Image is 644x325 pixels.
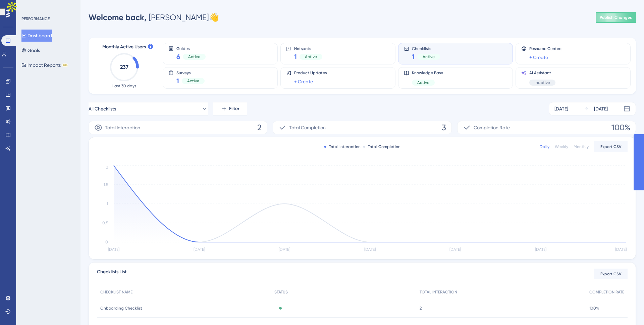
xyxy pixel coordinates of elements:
tspan: [DATE] [279,247,290,252]
a: + Create [529,53,548,61]
div: Monthly [574,144,589,149]
div: PERFORMANCE [21,16,50,21]
span: STATUS [274,289,288,295]
button: All Checklists [89,102,208,115]
button: Goals [21,44,40,56]
span: Export CSV [600,144,622,149]
span: 100% [589,306,599,311]
span: Active [423,54,435,59]
span: Filter [229,105,239,113]
span: Monthly Active Users [102,43,146,51]
span: Inactive [535,80,550,85]
div: Total Completion [363,144,400,149]
tspan: [DATE] [108,247,119,252]
div: [PERSON_NAME] 👋 [89,12,219,23]
iframe: UserGuiding AI Assistant Launcher [616,298,636,319]
span: Guides [176,46,206,51]
span: Onboarding Checklist [100,306,142,311]
tspan: 1 [107,201,108,206]
span: Knowledge Base [412,70,443,76]
button: Export CSV [594,269,628,279]
span: Completion Rate [474,124,510,132]
span: Total Interaction [105,124,140,132]
span: 100% [611,122,630,133]
button: Dashboard [21,30,52,42]
div: Total Interaction [324,144,361,149]
span: AI Assistant [529,70,555,76]
span: 1 [176,76,179,86]
span: Checklists List [97,268,126,280]
tspan: [DATE] [535,247,546,252]
div: Daily [540,144,549,149]
span: 6 [176,52,180,61]
button: Publish Changes [596,12,636,23]
span: Active [188,54,200,59]
tspan: 1.5 [104,182,108,187]
button: Filter [213,102,247,115]
span: Total Completion [289,124,326,132]
tspan: [DATE] [364,247,376,252]
div: Weekly [555,144,568,149]
span: Last 30 days [112,83,136,89]
span: Welcome back, [89,12,147,22]
span: Checklists [412,46,440,51]
tspan: 2 [106,165,108,170]
span: 1 [412,52,415,61]
span: Active [187,78,199,84]
span: Export CSV [600,271,622,277]
tspan: 0 [105,240,108,244]
span: 2 [420,306,422,311]
span: 1 [294,52,297,61]
button: Impact ReportsBETA [21,59,68,71]
span: Product Updates [294,70,327,76]
tspan: [DATE] [615,247,627,252]
span: COMPLETION RATE [589,289,624,295]
span: TOTAL INTERACTION [420,289,457,295]
div: [DATE] [554,105,568,113]
tspan: [DATE] [449,247,461,252]
button: Export CSV [594,141,628,152]
span: CHECKLIST NAME [100,289,132,295]
div: [DATE] [594,105,608,113]
span: Publish Changes [600,15,632,20]
span: Hotspots [294,46,322,51]
span: Resource Centers [529,46,562,51]
span: Active [417,80,429,85]
text: 237 [120,64,128,70]
span: 2 [257,122,262,133]
tspan: 0.5 [102,221,108,225]
div: BETA [62,63,68,67]
a: + Create [294,78,313,86]
span: 3 [442,122,446,133]
span: Surveys [176,70,205,75]
span: Active [305,54,317,59]
span: All Checklists [89,105,116,113]
tspan: [DATE] [194,247,205,252]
